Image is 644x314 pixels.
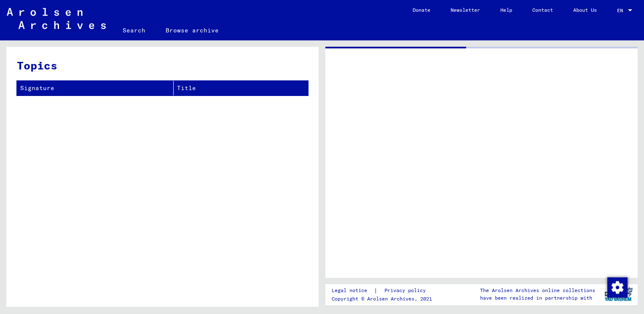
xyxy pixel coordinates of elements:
[7,8,106,29] img: Arolsen_neg.svg
[378,286,436,295] a: Privacy policy
[17,57,308,74] h3: Topics
[617,8,626,13] span: EN
[480,287,595,294] p: The Arolsen Archives online collections
[332,286,374,295] a: Legal notice
[607,277,628,298] img: Change consent
[332,286,436,295] div: |
[332,295,436,303] p: Copyright © Arolsen Archives, 2021
[17,81,174,96] th: Signature
[113,20,156,40] a: Search
[603,284,634,305] img: yv_logo.png
[480,294,595,302] p: have been realized in partnership with
[174,81,308,96] th: Title
[156,20,229,40] a: Browse archive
